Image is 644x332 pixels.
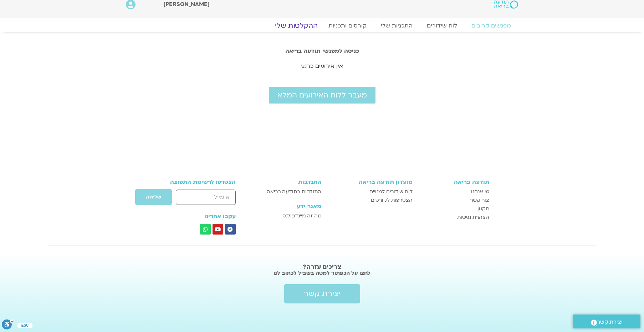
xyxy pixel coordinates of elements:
span: שליחה [146,194,161,200]
nav: Menu [126,22,518,29]
a: לוח שידורים [420,22,464,29]
h3: הצטרפו לרשימת התפוצה [155,179,236,185]
span: צור קשר [470,196,489,205]
span: יצירת קשר [597,317,623,327]
h2: צריכים עזרה? [137,263,508,271]
a: יצירת קשר [573,315,640,328]
h3: תודעה בריאה [420,179,490,185]
a: ההקלטות שלי [266,21,326,30]
a: לוח שידורים למנויים [328,187,412,196]
a: הצהרת נגישות [420,213,490,222]
a: קורסים ותכניות [321,22,374,29]
p: אין אירועים כרגע [119,61,525,71]
a: תקנון [420,205,490,213]
a: התכניות שלי [374,22,420,29]
span: הצהרת נגישות [457,213,489,222]
h2: לחצו על הכפתור למטה בשביל לכתוב לנו [137,270,508,277]
span: התנדבות בתודעה בריאה [267,187,321,196]
span: תקנון [477,205,489,213]
a: הצטרפות לקורסים [328,196,412,205]
span: מעבר ללוח האירועים המלא [277,91,367,99]
a: התנדבות בתודעה בריאה [255,187,321,196]
h3: התנדבות [255,179,321,185]
h3: מאגר ידע [255,203,321,210]
form: טופס חדש [155,188,236,209]
h3: עקבו אחרינו [155,213,236,220]
a: מעבר ללוח האירועים המלא [269,87,375,104]
span: [PERSON_NAME] [163,0,210,8]
a: מי אנחנו [420,187,490,196]
span: מי אנחנו [471,187,489,196]
span: הצטרפות לקורסים [371,196,413,205]
h3: מועדון תודעה בריאה [328,179,412,185]
span: לוח שידורים למנויים [369,187,413,196]
a: צור קשר [420,196,490,205]
input: אימייל [176,190,235,205]
h2: כניסה למפגשי תודעה בריאה [119,48,525,54]
a: מה זה מיינדפולנס [255,212,321,220]
a: יצירת קשר [284,284,360,303]
a: מפגשים קרובים [464,22,518,29]
span: מה זה מיינדפולנס [282,212,321,220]
span: יצירת קשר [304,290,341,298]
button: שליחה [135,188,172,206]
